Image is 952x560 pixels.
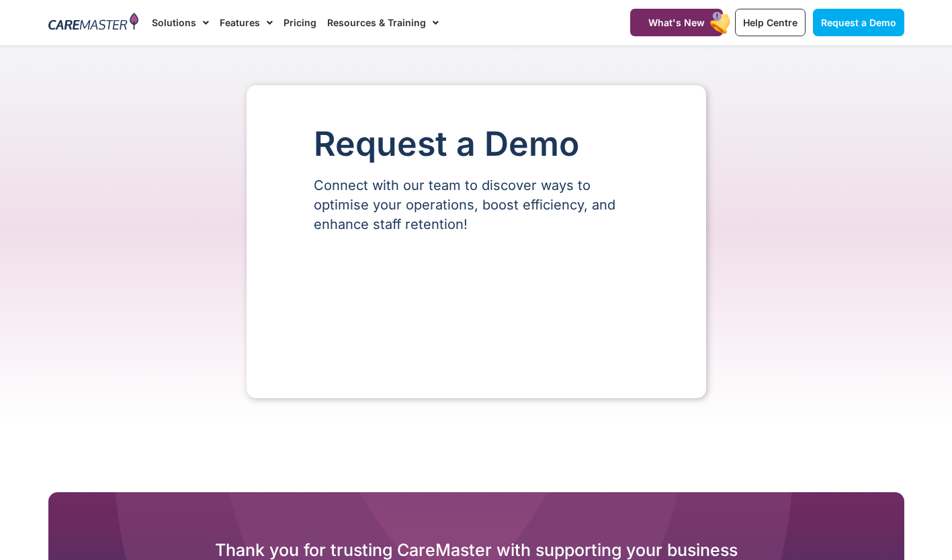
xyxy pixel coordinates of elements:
[735,9,806,36] a: Help Centre
[314,257,639,358] iframe: Form 0
[314,176,639,234] p: Connect with our team to discover ways to optimise your operations, boost efficiency, and enhance...
[314,126,639,162] h1: Request a Demo
[630,9,723,36] a: What's New
[48,13,139,33] img: CareMaster Logo
[648,17,705,28] span: What's New
[813,9,904,36] a: Request a Demo
[743,17,797,28] span: Help Centre
[821,17,896,28] span: Request a Demo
